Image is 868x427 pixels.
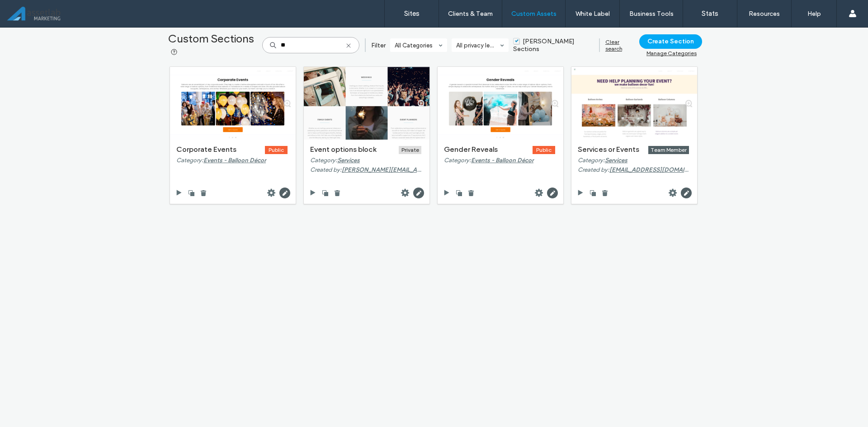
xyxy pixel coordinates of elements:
[371,42,386,49] label: Filter
[702,9,718,18] label: Stats
[511,10,557,18] label: Custom Assets
[578,166,689,174] div: Created by:
[444,156,555,164] div: Category:
[310,145,380,154] div: Event options block
[265,146,288,154] div: Public
[310,166,421,174] div: Created by:
[337,157,360,164] span: Services
[20,6,39,14] span: Help
[576,10,610,18] label: White Label
[176,145,240,154] div: Corporate Events
[448,10,493,18] label: Clients & Team
[578,156,689,164] div: Category:
[168,28,255,63] label: Custom Sections
[533,146,555,154] div: Public
[605,38,634,52] div: Clear search
[404,9,420,18] label: Sites
[749,10,780,18] label: Resources
[578,145,643,154] div: Services or Events
[176,156,288,164] div: Category:
[609,166,711,173] span: [EMAIL_ADDRESS][DOMAIN_NAME]
[203,157,266,164] span: Events - Balloon Décor
[471,157,533,164] span: Events - Balloon Décor
[807,10,821,18] label: Help
[648,146,689,154] div: Team Member
[646,50,697,56] div: Manage Categories
[605,157,627,164] span: Services
[639,34,702,49] button: Create Section
[399,146,421,154] div: Private
[513,38,575,53] span: [PERSON_NAME] Sections
[629,10,674,18] label: Business Tools
[310,156,421,164] div: Category:
[444,145,501,154] div: Gender Reveals
[342,166,492,173] span: [PERSON_NAME][EMAIL_ADDRESS][DOMAIN_NAME]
